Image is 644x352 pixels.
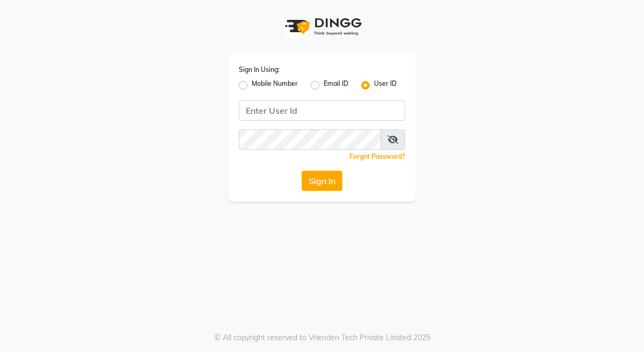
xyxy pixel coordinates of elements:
a: Forgot Password? [349,152,405,160]
button: Sign In [302,171,342,191]
img: logo1.svg [279,11,365,42]
label: Mobile Number [252,79,298,92]
label: User ID [374,79,397,92]
input: Username [239,129,381,150]
label: Sign In Using: [239,65,280,75]
label: Email ID [324,79,348,92]
input: Username [239,100,405,121]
